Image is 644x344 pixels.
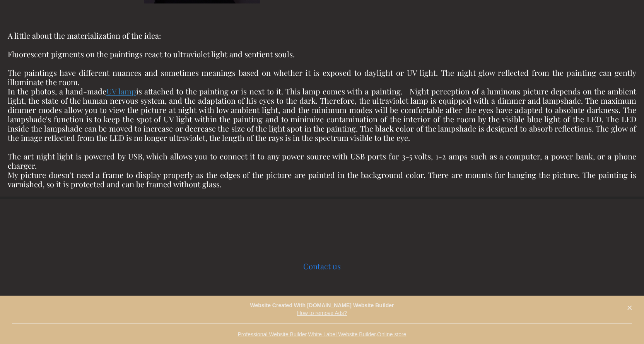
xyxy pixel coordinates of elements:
p: Fluorescent pigments on the paintings react to ultraviolet light and sentient souls. The painting... [8,50,636,87]
p: In the photos, a hand-made is attached to the painting or is next to it. This lamp comes with a p... [8,87,636,170]
a: How to remove Ads? [297,310,347,316]
div: . . [6,329,638,339]
a: UV lamp [106,86,136,96]
a: White Label Website Builder [308,331,376,337]
p: A little about the materialization of the idea: [8,31,636,40]
a: Professional Website Builder [237,331,306,337]
a: Contact us [303,261,341,271]
a: If you are an owner of this website – please upgrade to remove ads [627,301,632,315]
a: Online store [377,331,406,337]
b: Website Created With [DOMAIN_NAME] Website Builder [250,302,394,308]
p: My picture doesn't need a frame to display properly as the edges of the picture are painted in th... [8,170,636,189]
